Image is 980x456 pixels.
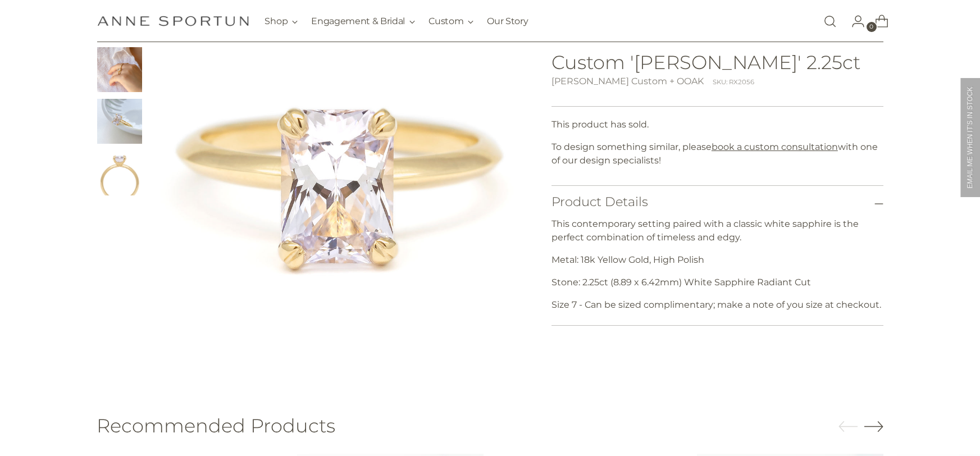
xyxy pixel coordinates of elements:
[551,299,883,312] p: Size 7 - Can be sized complimentary; make a note of you size at checkout.
[551,52,883,72] h1: Custom '[PERSON_NAME]' 2.25ct
[97,99,142,144] button: Change image to image 3
[959,77,980,198] div: EMAIL ME WHEN IT'S IN STOCK
[551,195,648,209] h3: Product Details
[551,76,704,86] a: [PERSON_NAME] Custom + OOAK
[838,417,858,436] button: Move to previous carousel slide
[867,22,877,32] span: 0
[97,16,249,26] a: Anne Sportun Fine Jewellery
[429,9,473,34] button: Custom
[551,276,883,290] p: Stone: 2.25ct (8.89 x 6.42mm) White Sapphire Radiant Cut
[311,9,415,34] button: Engagement & Bridal
[819,10,841,33] a: Open search modal
[551,118,883,131] p: This product has sold.
[487,9,528,34] a: Our Story
[551,140,883,167] p: To design something similar, please with one of our design specialists!
[97,47,142,92] button: Change image to image 2
[265,9,298,34] button: Shop
[551,218,883,245] p: This contemporary setting paired with a classic white sapphire is the perfect combination of time...
[551,254,883,267] p: Metal: 18k Yellow Gold, High Polish
[551,186,883,218] button: Product Details
[864,417,883,436] button: Move to next carousel slide
[842,10,865,33] a: Go to the account page
[713,77,754,87] div: SKU: RX2056
[866,10,888,33] a: Open cart modal
[712,142,838,152] a: book a custom consultation
[97,151,142,195] button: Change image to image 4
[97,415,336,436] h2: Recommended Products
